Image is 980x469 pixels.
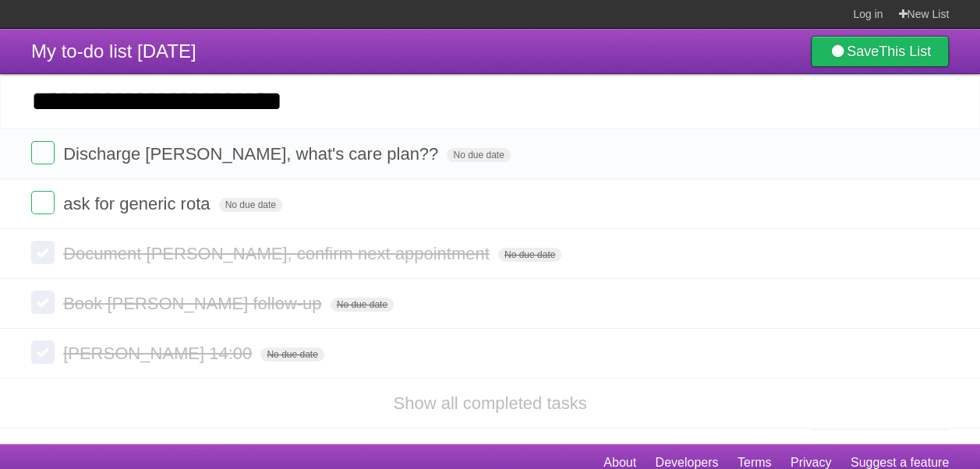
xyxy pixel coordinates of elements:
label: Done [31,291,55,314]
label: Done [31,141,55,164]
span: My to-do list [DATE] [31,41,196,62]
label: Done [31,191,55,214]
span: ask for generic rota [63,194,214,213]
span: No due date [260,347,324,361]
label: Done [31,241,55,264]
span: No due date [219,198,282,212]
a: SaveThis List [811,36,949,67]
label: Done [31,340,55,364]
span: No due date [331,298,394,312]
b: This List [879,44,931,59]
span: No due date [498,248,561,262]
span: Discharge [PERSON_NAME], what's care plan?? [63,144,442,164]
span: Document [PERSON_NAME], confirm next appointment [63,244,494,263]
span: Book [PERSON_NAME] follow-up [63,294,325,313]
span: No due date [447,148,510,162]
a: Show all completed tasks [393,393,586,413]
span: [PERSON_NAME] 14:00 [63,344,256,363]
